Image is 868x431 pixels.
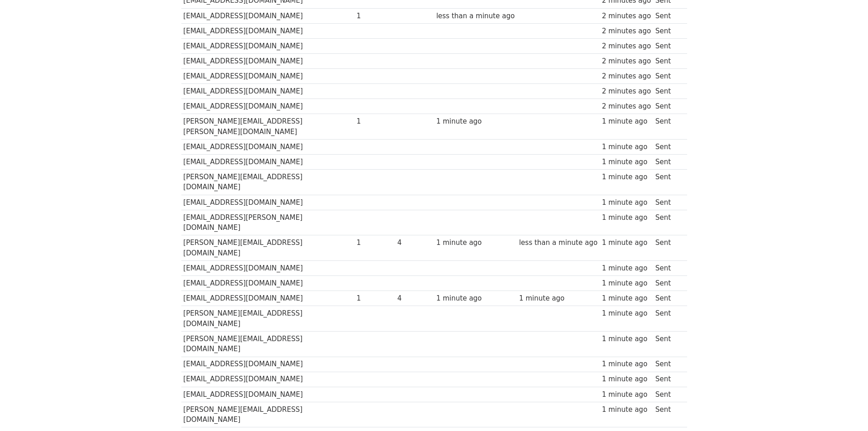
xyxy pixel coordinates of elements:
[436,293,514,304] div: 1 minute ago
[181,8,354,23] td: [EMAIL_ADDRESS][DOMAIN_NAME]
[397,293,432,304] div: 4
[357,116,393,127] div: 1
[602,197,651,208] div: 1 minute ago
[602,157,651,167] div: 1 minute ago
[181,372,354,387] td: [EMAIL_ADDRESS][DOMAIN_NAME]
[602,213,651,223] div: 1 minute ago
[653,402,682,427] td: Sent
[181,170,354,195] td: [PERSON_NAME][EMAIL_ADDRESS][DOMAIN_NAME]
[181,54,354,69] td: [EMAIL_ADDRESS][DOMAIN_NAME]
[602,389,651,400] div: 1 minute ago
[822,387,868,431] iframe: Chat Widget
[181,357,354,372] td: [EMAIL_ADDRESS][DOMAIN_NAME]
[602,101,651,112] div: 2 minutes ago
[181,38,354,53] td: [EMAIL_ADDRESS][DOMAIN_NAME]
[181,387,354,402] td: [EMAIL_ADDRESS][DOMAIN_NAME]
[181,195,354,210] td: [EMAIL_ADDRESS][DOMAIN_NAME]
[653,195,682,210] td: Sent
[653,387,682,402] td: Sent
[181,235,354,261] td: [PERSON_NAME][EMAIL_ADDRESS][DOMAIN_NAME]
[602,263,651,274] div: 1 minute ago
[602,278,651,289] div: 1 minute ago
[653,372,682,387] td: Sent
[653,38,682,53] td: Sent
[653,114,682,140] td: Sent
[181,291,354,306] td: [EMAIL_ADDRESS][DOMAIN_NAME]
[181,306,354,332] td: [PERSON_NAME][EMAIL_ADDRESS][DOMAIN_NAME]
[653,357,682,372] td: Sent
[357,11,393,21] div: 1
[822,387,868,431] div: 聊天小工具
[397,238,432,248] div: 4
[602,116,651,127] div: 1 minute ago
[602,293,651,304] div: 1 minute ago
[357,293,393,304] div: 1
[602,238,651,248] div: 1 minute ago
[181,210,354,235] td: [EMAIL_ADDRESS][PERSON_NAME][DOMAIN_NAME]
[181,114,354,140] td: [PERSON_NAME][EMAIL_ADDRESS][PERSON_NAME][DOMAIN_NAME]
[653,155,682,170] td: Sent
[602,26,651,36] div: 2 minutes ago
[653,8,682,23] td: Sent
[653,276,682,291] td: Sent
[181,155,354,170] td: [EMAIL_ADDRESS][DOMAIN_NAME]
[181,261,354,276] td: [EMAIL_ADDRESS][DOMAIN_NAME]
[436,116,514,127] div: 1 minute ago
[602,405,651,415] div: 1 minute ago
[519,293,597,304] div: 1 minute ago
[181,331,354,357] td: [PERSON_NAME][EMAIL_ADDRESS][DOMAIN_NAME]
[602,374,651,384] div: 1 minute ago
[602,334,651,344] div: 1 minute ago
[653,99,682,114] td: Sent
[653,210,682,235] td: Sent
[602,359,651,369] div: 1 minute ago
[181,84,354,99] td: [EMAIL_ADDRESS][DOMAIN_NAME]
[653,54,682,69] td: Sent
[653,331,682,357] td: Sent
[653,69,682,84] td: Sent
[181,23,354,38] td: [EMAIL_ADDRESS][DOMAIN_NAME]
[519,238,597,248] div: less than a minute ago
[653,306,682,332] td: Sent
[181,69,354,84] td: [EMAIL_ADDRESS][DOMAIN_NAME]
[653,235,682,261] td: Sent
[602,86,651,97] div: 2 minutes ago
[653,140,682,155] td: Sent
[602,142,651,152] div: 1 minute ago
[602,172,651,182] div: 1 minute ago
[602,71,651,82] div: 2 minutes ago
[181,99,354,114] td: [EMAIL_ADDRESS][DOMAIN_NAME]
[357,238,393,248] div: 1
[653,170,682,195] td: Sent
[653,84,682,99] td: Sent
[181,140,354,155] td: [EMAIL_ADDRESS][DOMAIN_NAME]
[181,276,354,291] td: [EMAIL_ADDRESS][DOMAIN_NAME]
[602,308,651,319] div: 1 minute ago
[436,11,514,21] div: less than a minute ago
[653,23,682,38] td: Sent
[602,56,651,67] div: 2 minutes ago
[653,261,682,276] td: Sent
[436,238,514,248] div: 1 minute ago
[602,41,651,52] div: 2 minutes ago
[181,402,354,427] td: [PERSON_NAME][EMAIL_ADDRESS][DOMAIN_NAME]
[602,11,651,21] div: 2 minutes ago
[653,291,682,306] td: Sent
